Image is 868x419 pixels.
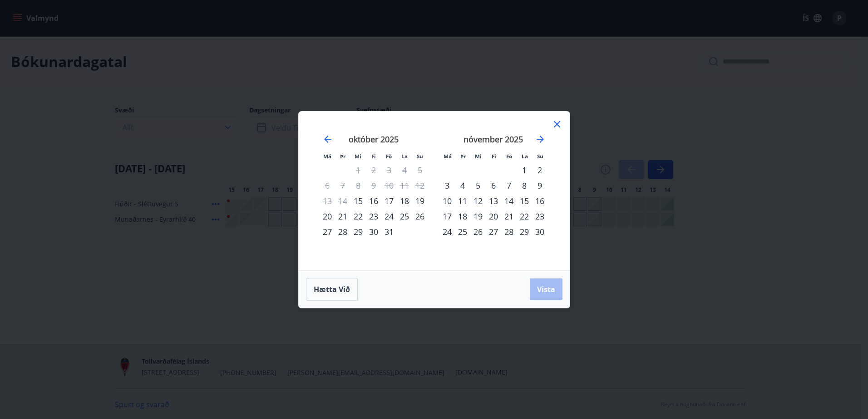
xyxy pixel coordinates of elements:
[470,193,486,209] td: Choose miðvikudagur, 12. nóvember 2025 as your check-in date. It’s available.
[350,209,366,224] td: Choose miðvikudagur, 22. október 2025 as your check-in date. It’s available.
[517,224,532,239] div: 29
[470,224,486,239] td: Choose miðvikudagur, 26. nóvember 2025 as your check-in date. It’s available.
[366,224,381,239] td: Choose fimmtudagur, 30. október 2025 as your check-in date. It’s available.
[412,209,428,224] td: Choose sunnudagur, 26. október 2025 as your check-in date. It’s available.
[486,193,501,209] div: 13
[501,193,517,209] td: Choose föstudagur, 14. nóvember 2025 as your check-in date. It’s available.
[470,193,486,209] div: 12
[439,209,455,224] td: Choose mánudagur, 17. nóvember 2025 as your check-in date. It’s available.
[532,224,547,239] div: 30
[350,209,366,224] div: 22
[320,193,335,209] td: Not available. mánudagur, 13. október 2025
[475,153,482,160] small: Mi
[455,193,470,209] div: 11
[501,193,517,209] div: 14
[350,224,366,239] div: 29
[532,162,547,178] td: Choose sunnudagur, 2. nóvember 2025 as your check-in date. It’s available.
[455,178,470,193] td: Choose þriðjudagur, 4. nóvember 2025 as your check-in date. It’s available.
[335,224,350,239] div: 28
[470,178,486,193] td: Choose miðvikudagur, 5. nóvember 2025 as your check-in date. It’s available.
[532,209,547,224] div: 23
[486,209,501,224] div: 20
[320,224,335,239] td: Choose mánudagur, 27. október 2025 as your check-in date. It’s available.
[470,209,486,224] td: Choose miðvikudagur, 19. nóvember 2025 as your check-in date. It’s available.
[323,153,331,160] small: Má
[439,209,455,224] div: 17
[314,284,350,294] span: Hætta við
[517,178,532,193] td: Choose laugardagur, 8. nóvember 2025 as your check-in date. It’s available.
[412,162,428,178] td: Not available. sunnudagur, 5. október 2025
[455,224,470,239] td: Choose þriðjudagur, 25. nóvember 2025 as your check-in date. It’s available.
[517,193,532,209] td: Choose laugardagur, 15. nóvember 2025 as your check-in date. It’s available.
[340,153,345,160] small: Þr
[381,178,397,193] td: Not available. föstudagur, 10. október 2025
[381,224,397,239] div: 31
[350,193,366,209] td: Choose miðvikudagur, 15. október 2025 as your check-in date. It’s available.
[486,178,501,193] div: 6
[501,209,517,224] td: Choose föstudagur, 21. nóvember 2025 as your check-in date. It’s available.
[522,153,528,160] small: La
[532,178,547,193] td: Choose sunnudagur, 9. nóvember 2025 as your check-in date. It’s available.
[386,153,392,160] small: Fö
[439,178,455,193] div: 3
[444,153,452,160] small: Má
[517,178,532,193] div: 8
[381,193,397,209] td: Choose föstudagur, 17. október 2025 as your check-in date. It’s available.
[532,162,547,178] div: 2
[381,209,397,224] td: Choose föstudagur, 24. október 2025 as your check-in date. It’s available.
[439,224,455,239] td: Choose mánudagur, 24. nóvember 2025 as your check-in date. It’s available.
[439,193,455,209] div: 10
[532,193,547,209] div: 16
[470,178,486,193] div: 5
[306,278,358,301] button: Hætta við
[412,209,428,224] div: 26
[532,224,547,239] td: Choose sunnudagur, 30. nóvember 2025 as your check-in date. It’s available.
[320,224,335,239] div: 27
[517,162,532,178] div: 1
[397,193,412,209] div: 18
[470,224,486,239] div: 26
[381,209,397,224] div: 24
[517,162,532,178] td: Choose laugardagur, 1. nóvember 2025 as your check-in date. It’s available.
[412,193,428,209] div: 19
[397,178,412,193] td: Not available. laugardagur, 11. október 2025
[532,209,547,224] td: Choose sunnudagur, 23. nóvember 2025 as your check-in date. It’s available.
[537,153,543,160] small: Su
[397,162,412,178] td: Not available. laugardagur, 4. október 2025
[455,193,470,209] td: Choose þriðjudagur, 11. nóvember 2025 as your check-in date. It’s available.
[532,193,547,209] td: Choose sunnudagur, 16. nóvember 2025 as your check-in date. It’s available.
[517,193,532,209] div: 15
[366,193,381,209] div: 16
[439,193,455,209] td: Choose mánudagur, 10. nóvember 2025 as your check-in date. It’s available.
[486,178,501,193] td: Choose fimmtudagur, 6. nóvember 2025 as your check-in date. It’s available.
[335,209,350,224] td: Choose þriðjudagur, 21. október 2025 as your check-in date. It’s available.
[401,153,408,160] small: La
[417,153,423,160] small: Su
[310,122,559,259] div: Calendar
[501,209,517,224] div: 21
[486,224,501,239] td: Choose fimmtudagur, 27. nóvember 2025 as your check-in date. It’s available.
[381,224,397,239] td: Choose föstudagur, 31. október 2025 as your check-in date. It’s available.
[460,153,466,160] small: Þr
[501,224,517,239] div: 28
[366,209,381,224] td: Choose fimmtudagur, 23. október 2025 as your check-in date. It’s available.
[455,178,470,193] div: 4
[517,209,532,224] div: 22
[350,193,366,209] div: 15
[501,178,517,193] td: Choose föstudagur, 7. nóvember 2025 as your check-in date. It’s available.
[455,224,470,239] div: 25
[322,134,333,145] div: Move backward to switch to the previous month.
[320,209,335,224] div: 20
[397,209,412,224] td: Choose laugardagur, 25. október 2025 as your check-in date. It’s available.
[455,209,470,224] div: 18
[501,178,517,193] div: 7
[486,193,501,209] td: Choose fimmtudagur, 13. nóvember 2025 as your check-in date. It’s available.
[412,193,428,209] td: Choose sunnudagur, 19. október 2025 as your check-in date. It’s available.
[366,224,381,239] div: 30
[412,178,428,193] td: Not available. sunnudagur, 12. október 2025
[366,178,381,193] td: Not available. fimmtudagur, 9. október 2025
[535,134,546,145] div: Move forward to switch to the next month.
[350,224,366,239] td: Choose miðvikudagur, 29. október 2025 as your check-in date. It’s available.
[506,153,512,160] small: Fö
[335,224,350,239] td: Choose þriðjudagur, 28. október 2025 as your check-in date. It’s available.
